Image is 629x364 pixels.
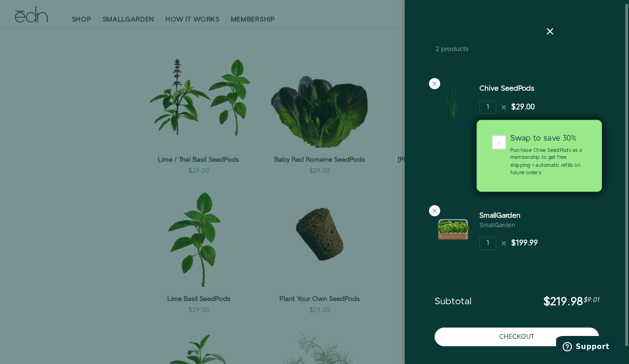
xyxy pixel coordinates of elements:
div: $199.99 [511,238,538,249]
div: $29.00 [511,102,535,113]
img: Chive SeedPods [435,84,472,121]
div: ✓ [492,135,507,150]
span: $219.98 [543,294,583,310]
a: SmallGarden [479,211,521,221]
a: Chive SeedPods [479,84,534,93]
button: Checkout [435,328,599,346]
a: Cart [436,26,487,43]
span: 2 [436,44,439,54]
p: Purchase Chive SeedPods as a membership to get free shipping + automatic refills on future orders [510,147,587,177]
img: SmallGarden - SmallGarden [435,211,472,248]
span: $9.01 [583,295,599,305]
span: Subtotal [435,296,472,307]
span: products [441,44,469,54]
div: Swap to save 30% [510,135,587,143]
div: SmallGarden [479,221,521,230]
iframe: Opens a widget where you can find more information [556,336,620,359]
